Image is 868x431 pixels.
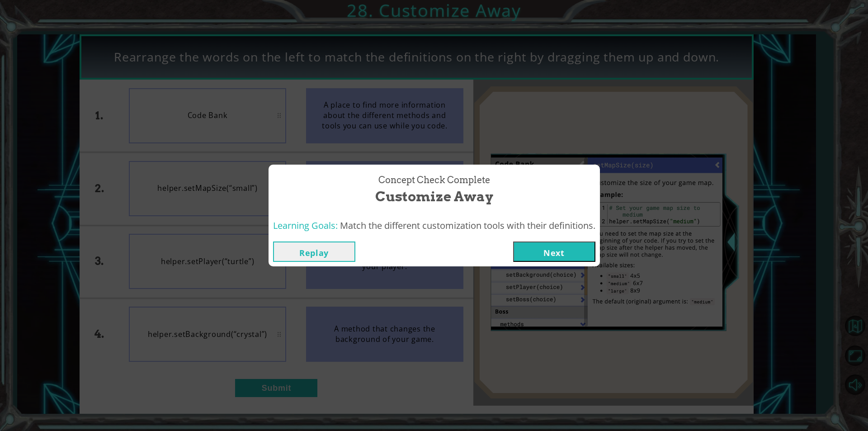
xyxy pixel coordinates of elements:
[378,174,490,187] span: Concept Check Complete
[273,242,355,262] button: Replay
[273,219,338,232] span: Learning Goals:
[513,242,595,262] button: Next
[375,187,493,206] span: Customize Away
[340,219,595,232] span: Match the different customization tools with their definitions.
